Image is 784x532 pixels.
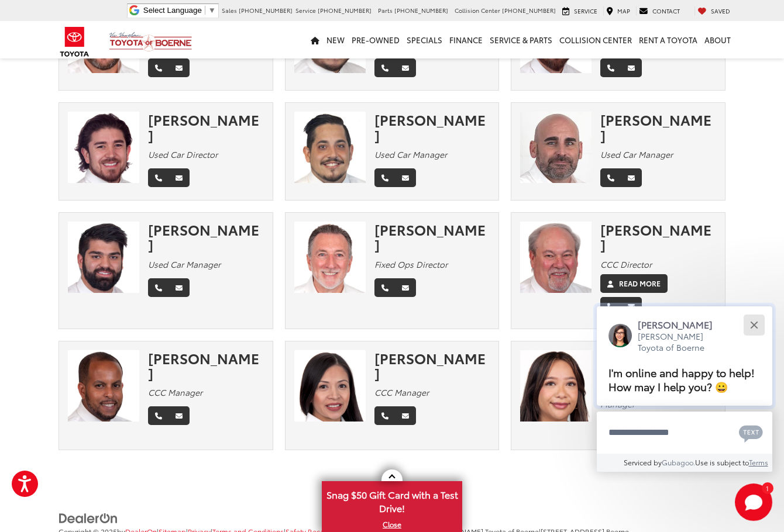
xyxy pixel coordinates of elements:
span: I'm online and happy to help! How may I help you? 😀 [608,364,755,394]
div: Close[PERSON_NAME][PERSON_NAME] Toyota of BoerneI'm online and happy to help! How may I help you?... [597,306,772,472]
span: Snag $50 Gift Card with a Test Drive! [323,482,461,518]
span: [PHONE_NUMBER] [318,6,372,15]
a: Pre-Owned [348,21,403,58]
img: Nate Akalu [68,350,139,422]
a: Specials [403,21,446,58]
span: [PHONE_NUMBER] [394,6,448,15]
a: Contact [636,6,683,16]
a: Phone [148,278,169,297]
a: Phone [374,168,396,187]
a: Phone [374,406,396,425]
a: Read More [600,274,668,293]
a: Finance [446,21,486,58]
button: Close [741,312,766,337]
button: Chat with SMS [735,419,766,445]
em: CCC Manager [374,386,429,398]
a: Phone [148,168,169,187]
a: Email [169,168,190,187]
div: [PERSON_NAME] [600,112,716,143]
img: Vic Vaughan Toyota of Boerne [109,32,192,52]
a: Email [395,58,416,77]
div: [PERSON_NAME] [600,222,716,253]
svg: Text [739,424,763,443]
a: Phone [148,58,169,77]
img: Gregg Dickey [520,112,592,183]
a: Rent a Toyota [635,21,701,58]
a: Home [307,21,323,58]
em: Used Car Manager [374,148,447,160]
span: 1 [766,485,769,490]
a: DealerOn [59,511,118,523]
em: Fixed Ops Director [374,258,448,270]
a: Email [169,58,190,77]
img: Johnny Marker [294,222,366,293]
span: ▼ [208,6,216,15]
p: [PERSON_NAME] [638,318,724,331]
span: ​ [205,6,205,15]
div: [PERSON_NAME] [148,112,264,143]
p: [PERSON_NAME] Toyota of Boerne [638,331,724,354]
a: Email [621,58,642,77]
img: Toyota [53,23,97,61]
em: Used Car Manager [148,258,221,270]
a: Phone [374,278,396,297]
a: Terms [749,457,768,467]
textarea: Type your message [597,412,772,454]
span: Use is subject to [695,457,749,467]
span: Select Language [143,6,202,15]
img: Perla Harvey [294,350,366,422]
div: [PERSON_NAME] [148,222,264,253]
span: Contact [652,6,680,15]
span: Map [617,6,630,15]
div: [PERSON_NAME] [374,112,490,143]
a: Email [169,278,190,297]
a: Map [603,6,633,16]
span: Service [295,6,316,15]
img: DealerOn [59,512,118,525]
a: Phone [148,406,169,425]
em: CCC Director [600,258,652,270]
a: Email [621,297,642,316]
span: Collision Center [455,6,500,15]
button: Toggle Chat Window [735,483,772,521]
em: CCC Manager [148,386,202,398]
a: Service & Parts: Opens in a new tab [486,21,556,58]
img: Trinity Vasquez [520,350,592,422]
label: Read More [619,278,661,289]
a: Service [559,6,600,16]
span: Saved [711,6,730,15]
a: Collision Center [556,21,635,58]
a: Email [169,406,190,425]
div: [PERSON_NAME] [148,350,264,381]
a: Phone [600,297,621,316]
em: Used Car Manager [600,148,673,160]
a: Gubagoo. [662,457,695,467]
span: [PHONE_NUMBER] [239,6,293,15]
div: [PERSON_NAME] [374,222,490,253]
a: Email [395,406,416,425]
span: Serviced by [624,457,662,467]
a: New [323,21,348,58]
a: Phone [600,168,621,187]
span: Sales [222,6,237,15]
em: Used Car Director [148,148,218,160]
a: Email [395,168,416,187]
div: [PERSON_NAME] [374,350,490,381]
img: Steve Hill [520,222,592,293]
span: Service [574,6,597,15]
a: Select Language​ [143,6,216,15]
a: Phone [374,58,396,77]
img: Cory Dorsey [68,222,139,293]
span: Parts [378,6,393,15]
img: David Padilla [68,112,139,183]
svg: Start Chat [735,483,772,521]
a: About [701,21,734,58]
span: [PHONE_NUMBER] [502,6,556,15]
a: Phone [600,58,621,77]
a: Email [621,168,642,187]
a: Email [395,278,416,297]
img: Larry Horn [294,112,366,183]
a: My Saved Vehicles [694,6,733,16]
